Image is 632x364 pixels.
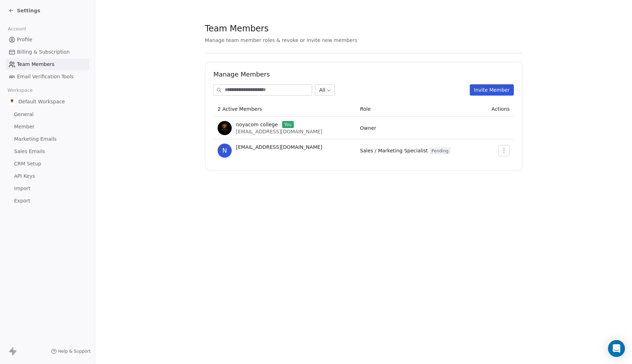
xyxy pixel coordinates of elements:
span: Owner [360,125,376,131]
div: Open Intercom Messenger [608,340,625,357]
span: API Keys [14,172,35,180]
a: Settings [8,7,40,14]
a: Email Verification Tools [6,71,89,83]
span: Team Members [205,23,269,34]
span: noyacom college [236,121,278,128]
span: 2 Active Members [218,106,262,112]
a: Team Members [6,59,89,70]
span: Help & Support [58,348,91,354]
span: General [14,111,34,118]
span: Role [360,106,371,112]
span: Email Verification Tools [17,73,74,80]
img: %C3%97%C2%9C%C3%97%C2%95%C3%97%C2%92%C3%97%C2%95%20%C3%97%C2%9E%C3%97%C2%9B%C3%97%C2%9C%C3%97%C2%... [218,121,232,135]
span: Default Workspace [18,98,65,105]
a: Help & Support [51,348,91,354]
span: Manage team member roles & revoke or invite new members [205,37,357,43]
a: Sales Emails [6,146,89,157]
span: Profile [17,36,32,43]
span: Account [5,24,29,34]
span: Actions [492,106,510,112]
span: Sales / Marketing Specialist [360,148,451,153]
span: Pending [430,147,451,154]
span: Billing & Subscription [17,48,70,56]
span: [EMAIL_ADDRESS][DOMAIN_NAME] [236,129,322,134]
button: Invite Member [470,84,514,96]
h1: Manage Members [213,70,514,79]
a: Import [6,183,89,194]
a: General [6,109,89,120]
span: Sales Emails [14,148,45,155]
a: Export [6,195,89,207]
span: n [218,144,232,158]
span: You [282,121,294,128]
a: API Keys [6,170,89,182]
span: Marketing Emails [14,135,56,143]
span: Workspace [5,85,36,96]
a: Profile [6,34,89,45]
span: Export [14,197,30,205]
span: Member [14,123,35,131]
span: Import [14,185,30,192]
a: Billing & Subscription [6,46,89,58]
a: CRM Setup [6,158,89,170]
span: Team Members [17,61,54,68]
a: Marketing Emails [6,133,89,145]
img: %C3%97%C2%9C%C3%97%C2%95%C3%97%C2%92%C3%97%C2%95%20%C3%97%C2%9E%C3%97%C2%9B%C3%97%C2%9C%C3%97%C2%... [8,98,16,105]
a: Member [6,121,89,133]
span: CRM Setup [14,160,41,168]
span: Settings [17,7,40,14]
span: [EMAIL_ADDRESS][DOMAIN_NAME] [236,144,322,151]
